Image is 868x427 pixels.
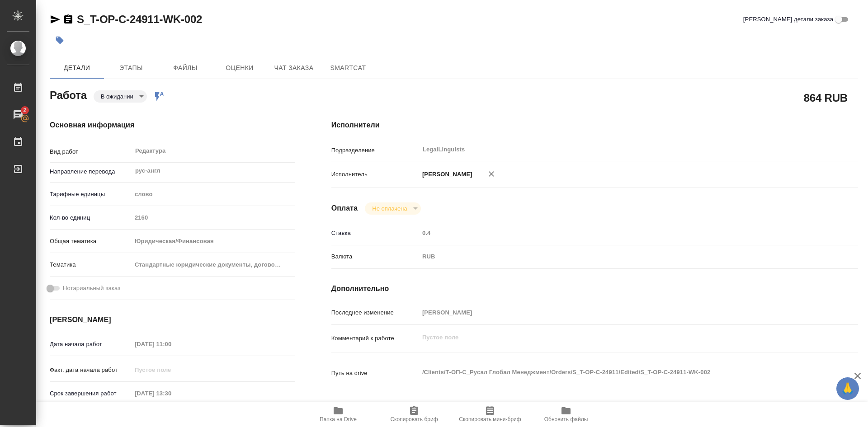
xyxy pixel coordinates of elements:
h4: Дополнительно [331,283,858,294]
p: [PERSON_NAME] [419,170,472,179]
textarea: /Clients/Т-ОП-С_Русал Глобал Менеджмент/Orders/S_T-OP-C-24911/Edited/S_T-OP-C-24911-WK-002 [419,365,814,380]
span: Обновить файлы [544,416,588,422]
button: Скопировать бриф [376,402,452,427]
span: Файлы [164,62,207,74]
h4: [PERSON_NAME] [50,314,295,325]
p: Подразделение [331,146,419,155]
p: Вид работ [50,147,132,156]
div: В ожидании [365,202,420,215]
button: В ожидании [98,93,136,100]
button: Удалить исполнителя [481,164,501,184]
span: Нотариальный заказ [63,284,120,293]
p: Факт. дата начала работ [50,366,132,375]
a: S_T-OP-C-24911-WK-002 [77,13,202,25]
p: Исполнитель [331,170,419,179]
div: слово [132,187,295,202]
p: Тарифные единицы [50,190,132,199]
h2: 864 RUB [804,90,848,105]
button: Папка на Drive [300,402,376,427]
button: Скопировать ссылку для ЯМессенджера [50,14,61,25]
h2: Работа [50,86,87,103]
div: В ожидании [94,90,147,103]
p: Путь на drive [331,369,419,378]
span: 🙏 [840,379,855,398]
input: Пустое поле [132,387,211,400]
a: 2 [2,103,34,126]
button: Добавить тэг [50,30,70,50]
p: Общая тематика [50,237,132,246]
span: Оценки [218,62,261,74]
p: Срок завершения работ [50,389,132,398]
p: Валюта [331,252,419,261]
span: Детали [55,62,99,74]
button: 🙏 [836,377,859,400]
p: Кол-во единиц [50,213,132,222]
span: Папка на Drive [320,416,357,422]
input: Пустое поле [419,306,814,319]
div: RUB [419,249,814,264]
input: Пустое поле [419,226,814,239]
p: Тематика [50,260,132,269]
p: Дата начала работ [50,340,132,349]
span: SmartCat [326,62,370,74]
input: Пустое поле [132,211,295,224]
button: Скопировать ссылку [63,14,74,25]
p: Комментарий к работе [331,334,419,343]
span: 2 [18,106,32,115]
span: Чат заказа [272,62,316,74]
input: Пустое поле [132,363,211,376]
div: Юридическая/Финансовая [132,234,295,249]
span: [PERSON_NAME] детали заказа [743,15,833,24]
span: Скопировать бриф [390,416,438,422]
p: Ставка [331,229,419,238]
span: Скопировать мини-бриф [459,416,521,422]
button: Обновить файлы [528,402,604,427]
p: Направление перевода [50,167,132,176]
span: Этапы [109,62,153,74]
h4: Основная информация [50,120,295,131]
h4: Оплата [331,203,358,214]
h4: Исполнители [331,120,858,131]
button: Скопировать мини-бриф [452,402,528,427]
input: Пустое поле [132,338,211,351]
button: Не оплачена [369,205,410,212]
div: Стандартные юридические документы, договоры, уставы [132,257,295,272]
p: Последнее изменение [331,308,419,317]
